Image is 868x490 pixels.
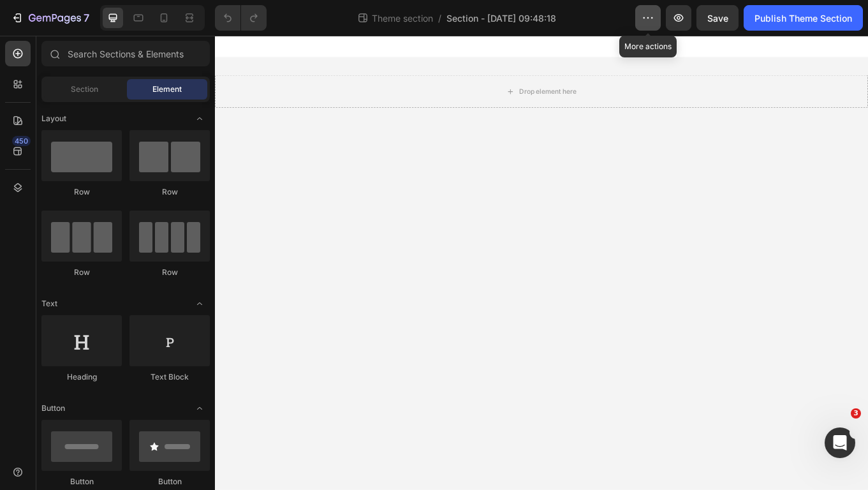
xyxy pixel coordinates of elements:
[129,476,210,487] div: Button
[825,427,855,458] iframe: Intercom live chat
[189,108,210,129] span: Toggle open
[129,186,210,198] div: Row
[215,5,267,31] div: Undo/Redo
[446,11,556,25] span: Section - [DATE] 09:48:18
[754,11,852,25] div: Publish Theme Section
[41,113,66,124] span: Layout
[129,371,210,383] div: Text Block
[152,84,182,95] span: Element
[189,398,210,419] span: Toggle open
[438,11,441,25] span: /
[41,476,122,487] div: Button
[41,298,57,309] span: Text
[41,267,122,278] div: Row
[744,5,863,31] button: Publish Theme Section
[12,136,31,146] div: 450
[41,186,122,198] div: Row
[41,41,210,66] input: Search Sections & Elements
[41,403,65,414] span: Button
[84,10,89,26] p: 7
[129,267,210,278] div: Row
[707,13,728,24] span: Save
[189,293,210,314] span: Toggle open
[71,84,98,95] span: Section
[369,11,436,25] span: Theme section
[215,36,868,490] iframe: Design area
[696,5,739,31] button: Save
[851,408,861,419] span: 3
[357,60,424,70] div: Drop element here
[41,371,122,383] div: Heading
[5,5,95,31] button: 7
